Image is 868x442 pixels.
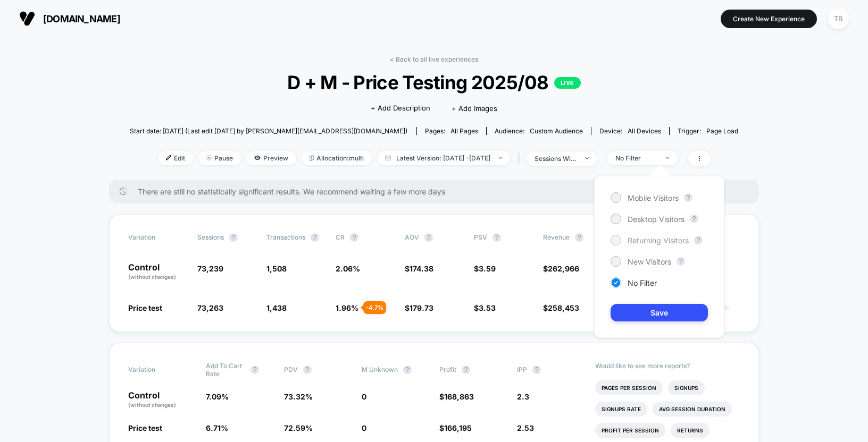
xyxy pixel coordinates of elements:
span: 258,453 [548,303,579,312]
button: ? [251,365,259,374]
p: LIVE [554,77,581,89]
span: Allocation: multi [302,151,372,165]
span: New Visitors [628,257,671,266]
span: Page Load [706,127,738,135]
button: ? [350,233,358,242]
span: M Unknown [362,365,398,373]
span: 7.09 % [206,392,229,401]
span: Profit [439,365,456,373]
span: Price test [128,303,162,312]
img: end [666,157,670,159]
button: ? [575,233,583,242]
img: rebalance [310,155,314,161]
span: PDV [284,365,298,373]
span: 166,195 [444,423,472,432]
span: Returning Visitors [628,236,689,245]
span: $ [439,392,474,401]
p: Control [128,263,187,281]
button: Save [611,304,708,321]
span: 262,966 [548,264,579,273]
span: all pages [450,127,478,135]
button: ? [684,193,692,202]
span: | [515,151,527,166]
span: $ [543,303,579,312]
span: No Filter [628,278,657,287]
button: ? [311,233,319,242]
span: $ [543,264,579,273]
span: Price test [128,423,162,432]
span: There are still no statistically significant results. We recommend waiting a few more days [138,187,738,196]
span: $ [405,264,433,273]
button: TB [825,8,852,30]
button: ? [694,236,703,244]
img: end [585,157,589,159]
span: (without changes) [128,402,176,408]
span: 6.71 % [206,423,228,432]
img: end [206,155,212,160]
button: ? [424,233,433,242]
span: Revenue [543,233,570,241]
span: 2.53 [517,423,534,432]
span: Pause [198,151,241,165]
span: 2.3 [517,392,529,401]
div: - 4.7 % [363,301,386,314]
span: 174.38 [410,264,433,273]
span: Desktop Visitors [628,215,685,224]
span: Variation [128,362,187,378]
p: Would like to see more reports? [595,362,740,370]
img: calendar [385,155,391,160]
span: Sessions [197,233,224,241]
li: Pages Per Session [595,380,663,395]
span: AOV [405,233,419,241]
span: 73,239 [197,264,223,273]
span: all devices [628,127,661,135]
button: ? [532,365,541,374]
button: [DOMAIN_NAME] [16,10,123,27]
img: edit [166,155,171,160]
span: $ [439,423,472,432]
button: ? [690,215,698,223]
span: Transactions [266,233,305,241]
div: TB [828,8,849,29]
p: Control [128,391,195,409]
a: < Back to all live experiences [390,55,478,63]
li: Returns [671,423,710,438]
span: Add To Cart Rate [206,362,245,378]
button: ? [493,233,501,242]
span: 2.06 % [336,264,360,273]
span: CR [336,233,345,241]
span: 1,438 [266,303,287,312]
li: Avg Session Duration [653,402,732,416]
img: end [498,157,502,159]
span: 179.73 [410,303,433,312]
button: ? [677,257,685,266]
li: Signups [668,380,705,395]
span: 73.32 % [284,392,313,401]
span: 0 [362,423,366,432]
button: ? [462,365,470,374]
li: Signups Rate [595,402,647,416]
span: Edit [158,151,193,165]
span: 1.96 % [336,303,358,312]
span: Start date: [DATE] (Last edit [DATE] by [PERSON_NAME][EMAIL_ADDRESS][DOMAIN_NAME]) [130,127,407,135]
button: ? [229,233,238,242]
span: 3.59 [479,264,496,273]
div: Trigger: [678,127,738,135]
button: Create New Experience [721,10,817,28]
span: Preview [246,151,296,165]
li: Profit Per Session [595,423,665,438]
span: Custom Audience [530,127,583,135]
span: [DOMAIN_NAME] [43,13,120,24]
span: D + M - Price Testing 2025/08 [160,71,708,93]
span: 73,263 [197,303,223,312]
span: 0 [362,392,366,401]
span: Latest Version: [DATE] - [DATE] [377,151,510,165]
div: Pages: [425,127,478,135]
span: IPP [517,365,527,373]
button: ? [303,365,312,374]
span: + Add Images [452,104,497,113]
span: $ [474,303,496,312]
span: Mobile Visitors [628,193,679,202]
span: $ [405,303,433,312]
button: ? [403,365,412,374]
